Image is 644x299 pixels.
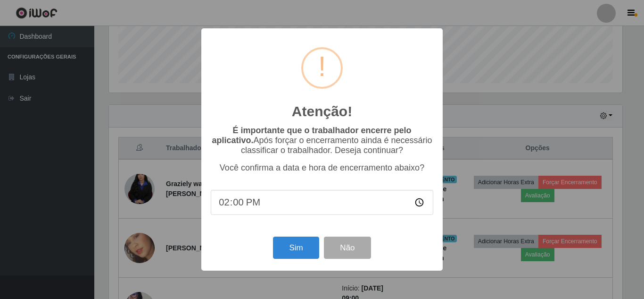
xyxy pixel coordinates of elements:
[211,126,433,155] p: Após forçar o encerramento ainda é necessário classificar o trabalhador. Deseja continuar?
[292,103,352,120] h2: Atenção!
[324,237,371,259] button: Não
[211,163,433,173] p: Você confirma a data e hora de encerramento abaixo?
[273,237,319,259] button: Sim
[212,126,411,145] b: É importante que o trabalhador encerre pelo aplicativo.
